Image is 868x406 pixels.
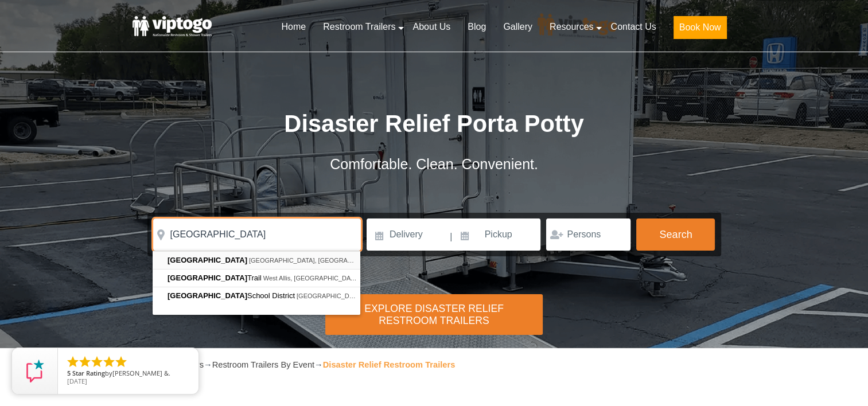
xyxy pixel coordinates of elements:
[273,14,314,40] a: Home
[67,370,189,378] span: by
[284,110,583,137] span: Disaster Relief Porta Potty
[602,14,664,40] a: Contact Us
[314,14,404,40] a: Restroom Trailers
[90,355,104,369] li: 
[212,360,314,369] a: Restroom Trailers By Event
[454,218,541,251] input: Pickup
[168,256,247,264] span: [GEOGRAPHIC_DATA]
[24,360,46,382] img: Review Rating
[541,14,602,40] a: Resources
[249,257,384,264] span: [GEOGRAPHIC_DATA], [GEOGRAPHIC_DATA]
[330,156,538,172] span: Comfortable. Clean. Convenient.
[78,355,92,369] li: 
[168,274,263,282] span: Trail
[67,377,87,385] span: [DATE]
[153,218,361,251] input: Where do you need your trailer?
[72,369,105,377] span: Star Rating
[107,360,456,369] span: → → →
[112,369,170,377] span: [PERSON_NAME] &.
[459,14,495,40] a: Blog
[665,14,735,46] a: Book Now
[168,291,297,300] span: School District
[67,369,71,377] span: 5
[450,218,452,255] span: |
[297,292,501,299] span: [GEOGRAPHIC_DATA], [GEOGRAPHIC_DATA], [GEOGRAPHIC_DATA]
[404,14,459,40] a: About Us
[546,218,630,251] input: Persons
[674,16,727,39] button: Book Now
[168,291,247,300] span: [GEOGRAPHIC_DATA]
[495,14,541,40] a: Gallery
[168,274,247,282] span: [GEOGRAPHIC_DATA]
[263,275,429,282] span: West Allis, [GEOGRAPHIC_DATA], [GEOGRAPHIC_DATA]
[102,355,116,369] li: 
[367,218,449,251] input: Delivery
[636,218,715,251] button: Search
[66,355,80,369] li: 
[323,360,456,369] strong: Disaster Relief Restroom Trailers
[325,294,542,335] div: Explore Disaster Relief Restroom Trailers
[114,355,128,369] li: 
